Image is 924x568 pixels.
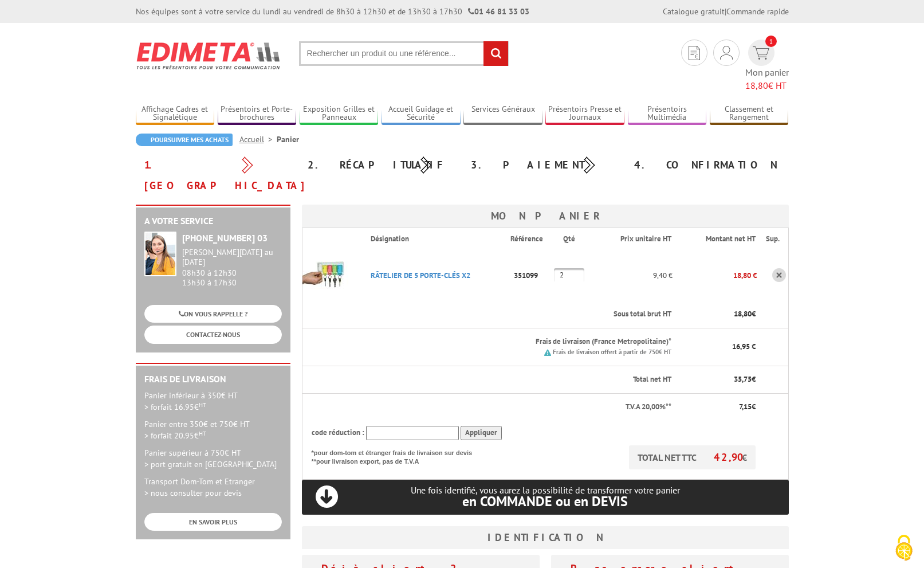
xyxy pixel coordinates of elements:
[673,265,756,285] p: 18,80 €
[544,349,551,356] img: picto.png
[545,104,624,123] a: Présentoirs Presse et Journaux
[553,348,671,356] small: Frais de livraison offert à partir de 750€ HT
[757,228,788,249] th: Sup.
[461,426,502,440] input: Appliquer
[663,6,725,17] a: Catalogue gratuit
[136,6,529,17] div: Nos équipes sont à votre service du lundi au vendredi de 8h30 à 12h30 et de 13h30 à 17h30
[312,445,483,467] p: *pour dom-tom et étranger frais de livraison sur devis **pour livraison export, pas de T.V.A
[302,252,348,298] img: RâTELIER DE 5 PORTE-CLéS X2
[689,46,700,60] img: devis rapide
[483,41,508,66] input: rechercher
[734,374,752,384] span: 35,75
[710,104,789,123] a: Classement et Rangement
[277,134,299,145] li: Panier
[302,526,789,549] h3: Identification
[739,402,752,412] span: 7,15
[714,451,742,464] span: 42,90
[890,534,918,562] img: Cookies (fenêtre modale)
[199,401,206,409] sup: HT
[765,36,777,47] span: 1
[734,309,752,319] span: 18,80
[136,134,233,146] a: Poursuivre mes achats
[239,134,277,144] a: Accueil
[361,228,510,249] th: Désignation
[726,6,789,17] a: Commande rapide
[720,46,733,60] img: devis rapide
[554,228,593,249] th: Qté
[144,232,176,276] img: widget-service.jpg
[199,429,206,437] sup: HT
[468,6,529,17] strong: 01 46 81 33 03
[732,342,756,351] span: 16,95 €
[462,492,628,510] span: en COMMANDE ou en DEVIS
[144,459,277,469] span: > port gratuit en [GEOGRAPHIC_DATA]
[745,66,789,92] span: Mon panier
[302,205,789,228] h3: Mon panier
[136,155,299,196] div: 1. [GEOGRAPHIC_DATA]
[136,34,282,77] img: Edimeta
[299,41,509,66] input: Rechercher un produit ou une référence...
[745,80,768,91] span: 18,80
[144,402,206,412] span: > forfait 16.95€
[371,271,470,280] a: RâTELIER DE 5 PORTE-CLéS X2
[312,402,672,413] p: T.V.A 20,00%**
[144,216,282,226] h2: A votre service
[626,155,789,175] div: 4. Confirmation
[753,46,769,60] img: devis rapide
[663,6,789,17] div: |
[299,155,462,175] div: 2. Récapitulatif
[144,476,282,499] p: Transport Dom-Tom et Etranger
[136,104,215,123] a: Affichage Cadres et Signalétique
[144,430,206,441] span: > forfait 20.95€
[300,104,379,123] a: Exposition Grilles et Panneaux
[682,309,755,320] p: €
[144,374,282,385] h2: Frais de Livraison
[745,40,789,92] a: devis rapide 1 Mon panier 18,80€ HT
[218,104,297,123] a: Présentoirs et Porte-brochures
[884,529,924,568] button: Cookies (fenêtre modale)
[628,104,707,123] a: Présentoirs Multimédia
[682,402,755,413] p: €
[603,234,672,245] p: Prix unitaire HT
[182,248,282,267] div: [PERSON_NAME][DATE] au [DATE]
[682,374,755,385] p: €
[182,248,282,287] div: 08h30 à 12h30 13h30 à 17h30
[144,447,282,470] p: Panier supérieur à 750€ HT
[144,390,282,413] p: Panier inférieur à 350€ HT
[144,418,282,441] p: Panier entre 350€ et 750€ HT
[463,104,542,123] a: Services Généraux
[302,485,789,508] p: Une fois identifié, vous aurez la possibilité de transformer votre panier
[382,104,461,123] a: Accueil Guidage et Sécurité
[629,445,756,469] p: TOTAL NET TTC €
[144,326,282,343] a: CONTACTEZ-NOUS
[593,265,673,285] p: 9,40 €
[682,234,755,245] p: Montant net HT
[745,79,789,92] span: € HT
[312,374,672,385] p: Total net HT
[182,232,268,244] strong: [PHONE_NUMBER] 03
[510,234,553,245] p: Référence
[312,428,364,437] span: code réduction :
[144,305,282,323] a: ON VOUS RAPPELLE ?
[510,265,554,285] p: 351099
[361,301,673,328] th: Sous total brut HT
[462,155,626,175] div: 3. Paiement
[371,336,671,347] p: Frais de livraison (France Metropolitaine)*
